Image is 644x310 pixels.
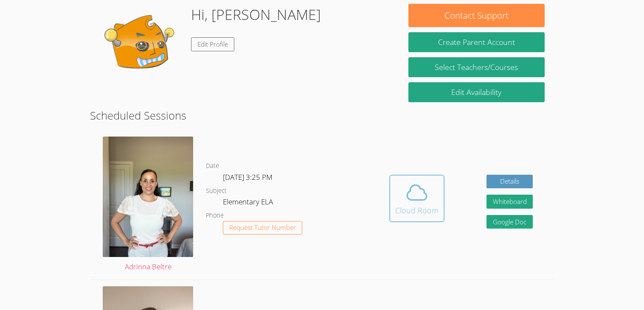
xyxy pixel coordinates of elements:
img: default.png [99,4,184,89]
a: Select Teachers/Courses [408,57,544,77]
a: Google Doc [487,215,533,229]
button: Whiteboard [487,195,533,209]
h1: Hi, [PERSON_NAME] [191,4,321,25]
dt: Date [206,161,219,171]
a: Details [487,175,533,189]
a: Edit Availability [408,82,544,102]
button: Contact Support [408,4,544,27]
h2: Scheduled Sessions [90,107,554,123]
dd: Elementary ELA [223,196,275,210]
a: Edit Profile [191,37,234,51]
div: Cloud Room [395,204,439,216]
button: Request Tutor Number [223,221,302,235]
span: [DATE] 3:25 PM [223,172,273,182]
button: Cloud Room [389,175,444,222]
img: IMG_9685.jpeg [103,137,193,257]
dt: Phone [206,210,224,221]
dt: Subject [206,186,227,196]
span: Request Tutor Number [229,224,296,231]
a: Adrinna Beltre [103,137,193,273]
button: Create Parent Account [408,32,544,52]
